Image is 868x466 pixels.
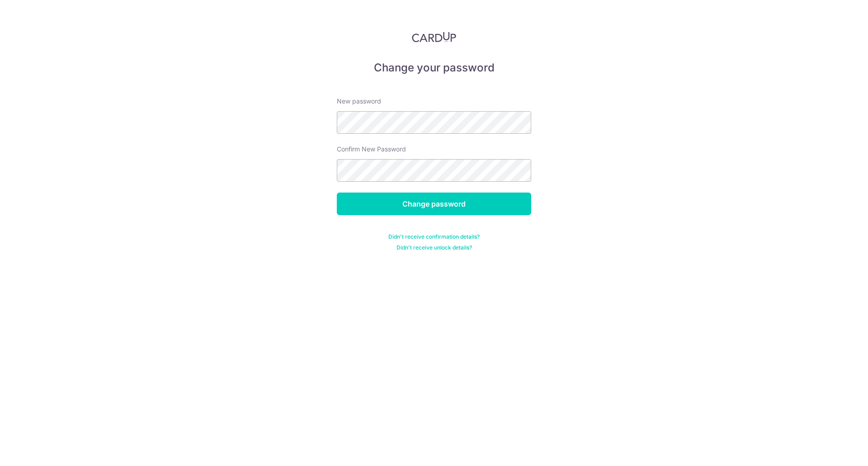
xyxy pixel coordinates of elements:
label: Confirm New Password [337,145,406,154]
a: Didn't receive confirmation details? [388,233,480,240]
label: New password [337,97,381,106]
h5: Change your password [337,61,531,75]
input: Change password [337,193,531,215]
img: CardUp Logo [412,32,456,42]
a: Didn't receive unlock details? [396,244,472,251]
